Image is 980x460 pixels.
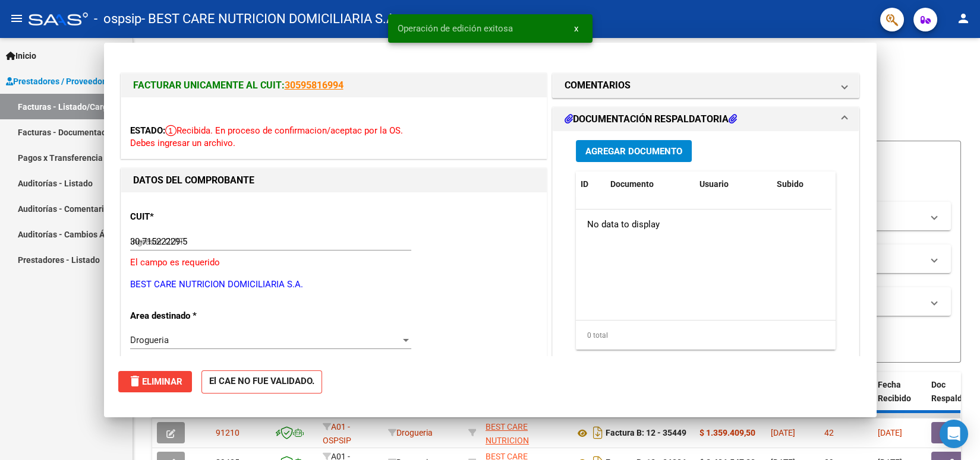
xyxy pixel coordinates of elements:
[565,18,588,39] button: x
[10,11,24,26] mat-icon: menu
[133,175,254,186] strong: DATOS DEL COMPROBANTE
[610,179,654,189] span: Documento
[553,131,859,377] div: DOCUMENTACIÓN RESPALDATORIA
[133,80,285,91] span: FACTURAR UNICAMENTE AL CUIT:
[824,428,834,437] span: 42
[553,107,859,131] mat-expansion-panel-header: DOCUMENTACIÓN RESPALDATORIA
[130,137,538,150] p: Debes ingresar un archivo.
[565,78,631,93] h1: COMENTARIOS
[201,370,322,394] strong: El CAE NO FUE VALIDADO.
[699,428,755,437] strong: $ 1.359.409,50
[118,371,192,392] button: Eliminar
[699,179,729,189] span: Usuario
[956,11,970,26] mat-icon: person
[398,23,513,34] span: Operación de edición exitosa
[940,420,968,448] div: Open Intercom Messenger
[581,179,588,189] span: ID
[216,428,240,437] span: 91210
[130,309,253,323] p: Area destinado *
[128,376,182,387] span: Eliminar
[553,74,859,97] mat-expansion-panel-header: COMENTARIOS
[772,172,831,197] datatable-header-cell: Subido
[486,422,556,459] span: BEST CARE NUTRICION DOMICILIARIA S.A.
[585,146,682,157] span: Agregar Documento
[873,372,927,424] datatable-header-cell: Fecha Recibido
[606,172,695,197] datatable-header-cell: Documento
[777,179,803,189] span: Subido
[590,423,606,442] i: Descargar documento
[94,6,141,32] span: - ospsip
[878,380,911,403] span: Fecha Recibido
[576,210,831,239] div: No data to display
[130,210,253,224] p: CUIT
[128,374,142,388] mat-icon: delete
[606,429,686,438] strong: Factura B: 12 - 35449
[6,49,36,62] span: Inicio
[6,75,114,88] span: Prestadores / Proveedores
[285,80,344,91] a: 30595816994
[771,428,795,437] span: [DATE]
[576,321,836,350] div: 0 total
[165,125,403,136] span: Recibida. En proceso de confirmacion/aceptac por la OS.
[576,140,692,162] button: Agregar Documento
[576,172,606,197] datatable-header-cell: ID
[130,335,169,345] span: Drogueria
[695,172,772,197] datatable-header-cell: Usuario
[486,420,565,445] div: 30715222295
[130,125,165,136] span: ESTADO:
[323,422,351,445] span: A01 - OSPSIP
[130,256,538,269] p: El campo es requerido
[878,428,902,437] span: [DATE]
[388,428,433,437] span: Drogueria
[574,23,578,34] span: x
[141,6,398,32] span: - BEST CARE NUTRICION DOMICILIARIA S.A.
[130,278,538,291] p: BEST CARE NUTRICION DOMICILIARIA S.A.
[565,112,737,126] h1: DOCUMENTACIÓN RESPALDATORIA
